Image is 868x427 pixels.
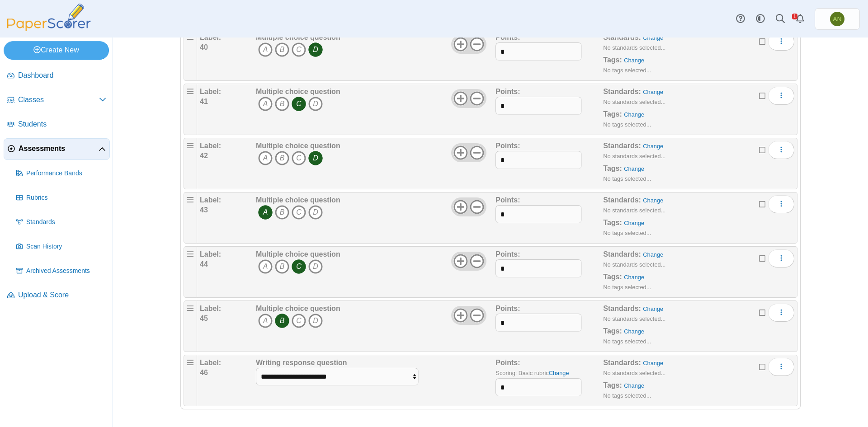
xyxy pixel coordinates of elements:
a: Change [643,197,663,204]
b: Multiple choice question [256,88,340,95]
a: Rubrics [13,187,110,209]
b: Tags: [603,381,622,389]
a: Classes [4,89,110,111]
a: Create New [4,41,109,59]
i: B [275,151,289,165]
b: Points: [495,142,520,150]
span: Archived Assessments [26,267,106,276]
i: B [275,205,289,220]
b: Tags: [603,110,622,118]
i: B [275,259,289,274]
a: PaperScorer [4,25,94,33]
small: No tags selected... [603,230,651,236]
b: Tags: [603,219,622,226]
small: No tags selected... [603,284,651,291]
i: A [258,205,273,220]
small: No standards selected... [603,207,665,214]
span: Classes [18,95,99,105]
b: Standards: [603,305,641,312]
i: B [275,314,289,328]
b: Points: [495,250,520,258]
button: More options [768,141,794,159]
div: Drag handle [184,29,197,81]
a: Upload & Score [4,285,110,306]
i: C [292,314,306,328]
span: Abby Nance [830,12,844,26]
b: 40 [200,43,208,51]
b: Label: [200,359,221,366]
b: Label: [200,196,221,204]
i: A [258,42,273,57]
b: 45 [200,314,208,322]
i: A [258,97,273,111]
small: No standards selected... [603,370,665,376]
a: Change [643,89,663,95]
a: Change [643,360,663,366]
i: C [292,205,306,220]
button: More options [768,304,794,322]
div: Drag handle [184,84,197,135]
b: Multiple choice question [256,142,340,150]
a: Archived Assessments [13,260,110,282]
i: D [308,314,323,328]
button: More options [768,249,794,267]
span: Abby Nance [833,16,841,22]
a: Change [624,220,644,226]
a: Change [624,57,644,64]
span: Dashboard [18,70,106,80]
small: No standards selected... [603,153,665,160]
small: No standards selected... [603,315,665,322]
b: 43 [200,206,208,214]
a: Students [4,114,110,136]
b: 44 [200,260,208,268]
button: More options [768,33,794,51]
b: Points: [495,305,520,312]
span: Students [18,119,106,129]
small: No tags selected... [603,67,651,74]
a: Abby Nance [815,8,860,30]
b: Standards: [603,88,641,95]
div: Drag handle [184,300,197,352]
i: D [308,205,323,220]
b: Label: [200,250,221,258]
b: Multiple choice question [256,305,340,312]
b: Points: [495,88,520,95]
b: Points: [495,196,520,204]
b: Tags: [603,164,622,172]
a: Change [643,305,663,312]
a: Change [624,165,644,172]
i: C [292,259,306,274]
i: A [258,151,273,165]
small: No standards selected... [603,44,665,51]
i: A [258,259,273,274]
b: 41 [200,98,208,105]
b: Standards: [603,250,641,258]
span: Performance Bands [26,169,106,178]
span: Rubrics [26,193,106,202]
a: Change [624,111,644,118]
div: Drag handle [184,246,197,298]
b: Standards: [603,359,641,366]
a: Change [643,251,663,258]
a: Change [643,34,663,41]
b: Tags: [603,56,622,64]
a: Standards [13,211,110,233]
b: Label: [200,305,221,312]
i: A [258,314,273,328]
span: Standards [26,218,106,227]
i: D [308,97,323,111]
b: Tags: [603,327,622,335]
b: 42 [200,152,208,160]
b: Points: [495,359,520,366]
b: Writing response question [256,359,347,366]
small: No standards selected... [603,261,665,268]
div: Drag handle [184,355,197,406]
button: More options [768,195,794,213]
small: No tags selected... [603,121,651,128]
a: Alerts [790,9,810,29]
small: No tags selected... [603,392,651,399]
i: C [292,42,306,57]
a: Change [624,274,644,281]
a: Assessments [4,138,110,160]
b: Multiple choice question [256,250,340,258]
